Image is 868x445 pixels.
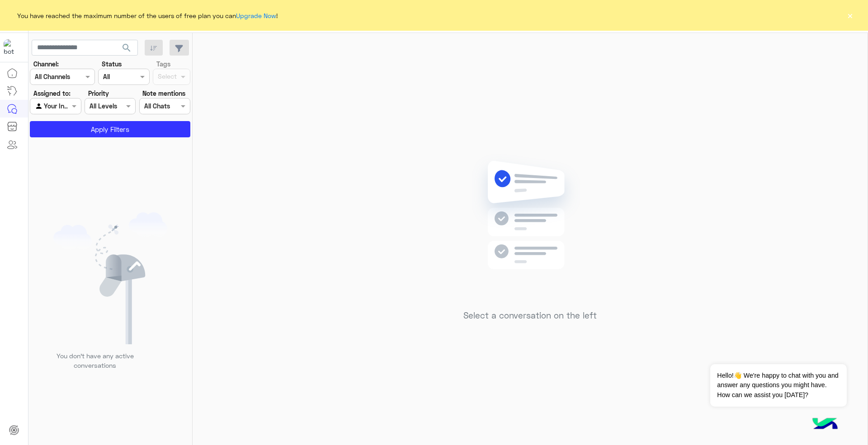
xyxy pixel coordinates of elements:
label: Note mentions [142,89,185,98]
button: Apply Filters [30,121,190,137]
label: Channel: [33,59,59,69]
span: You have reached the maximum number of the users of free plan you can ! [17,11,278,20]
a: Upgrade Now [236,12,276,19]
button: search [116,40,138,59]
img: 713415422032625 [4,39,20,56]
label: Assigned to: [33,89,71,98]
label: Status [102,59,122,69]
span: search [121,42,132,53]
img: empty users [53,212,167,344]
h5: Select a conversation on the left [463,310,597,321]
p: You don’t have any active conversations [49,351,141,370]
img: hulul-logo.png [809,409,841,440]
button: × [845,11,854,20]
span: Hello!👋 We're happy to chat with you and answer any questions you might have. How can we assist y... [710,364,846,407]
label: Priority [88,89,109,98]
img: no messages [465,154,595,304]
